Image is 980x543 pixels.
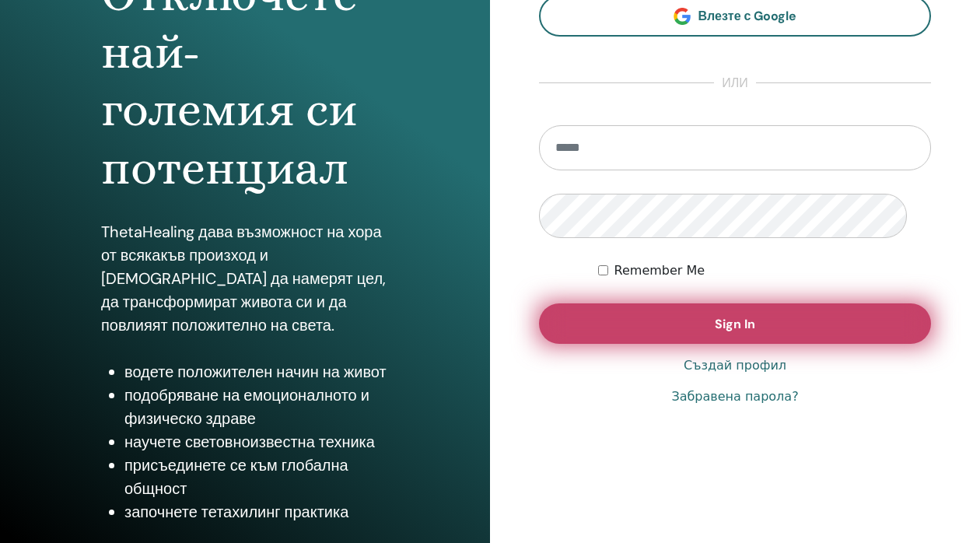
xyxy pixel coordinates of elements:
[684,356,786,375] a: Създай профил
[539,303,931,344] button: Sign In
[101,220,389,337] p: ThetaHealing дава възможност на хора от всякакъв произход и [DEMOGRAPHIC_DATA] да намерят цел, да...
[124,430,389,454] li: научете световноизвестна техника
[124,384,389,430] li: подобряване на емоционалното и физическо здраве
[124,500,389,524] li: започнете тетахилинг практика
[671,387,798,406] a: Забравена парола?
[714,74,756,93] span: или
[715,316,755,332] span: Sign In
[598,261,931,280] div: Keep me authenticated indefinitely or until I manually logout
[124,360,389,384] li: водете положителен начин на живот
[124,454,389,500] li: присъединете се към глобална общност
[698,8,797,24] span: Влезте с Google
[614,261,705,280] label: Remember Me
